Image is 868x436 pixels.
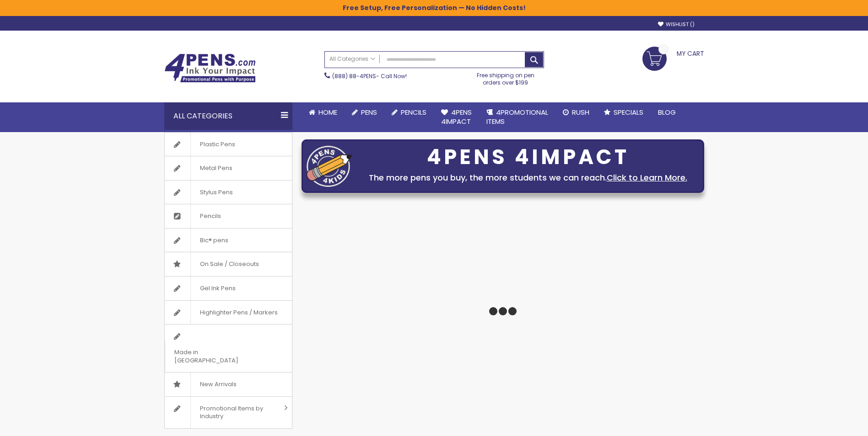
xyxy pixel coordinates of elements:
a: Click to Learn More. [607,172,687,183]
a: Highlighter Pens / Markers [165,301,292,324]
a: Metal Pens [165,156,292,180]
span: Promotional Items by Industry [190,397,281,428]
span: 4Pens 4impact [441,107,472,126]
span: Plastic Pens [190,133,244,156]
span: Home [318,107,337,117]
a: All Categories [325,52,380,67]
img: 4Pens Custom Pens and Promotional Products [164,53,256,83]
a: Pencils [384,102,434,122]
div: 4PENS 4IMPACT [357,148,699,167]
a: Plastic Pens [165,133,292,156]
a: 4Pens4impact [434,102,479,132]
a: Bic® pens [165,229,292,252]
div: The more pens you buy, the more students we can reach. [357,171,699,184]
a: 4PROMOTIONALITEMS [479,102,555,132]
span: Stylus Pens [190,181,242,204]
a: Made in [GEOGRAPHIC_DATA] [165,324,292,372]
span: - Call Now! [332,72,407,80]
span: Made in [GEOGRAPHIC_DATA] [165,340,269,372]
span: Specials [614,107,643,117]
a: Rush [555,102,597,122]
span: Pencils [401,107,426,117]
a: Pencils [165,204,292,228]
span: Highlighter Pens / Markers [190,301,287,324]
span: Rush [572,107,589,117]
span: Pencils [190,204,230,228]
a: New Arrivals [165,372,292,396]
a: Pens [345,102,384,122]
a: Specials [597,102,651,122]
a: (888) 88-4PENS [332,72,376,80]
img: four_pen_logo.png [307,145,352,187]
span: New Arrivals [190,372,246,396]
span: Gel Ink Pens [190,276,245,300]
span: All Categories [329,55,375,63]
span: Blog [658,107,676,117]
span: Metal Pens [190,156,242,180]
a: Home [302,102,345,122]
div: All Categories [164,102,292,130]
span: On Sale / Closeouts [190,252,268,276]
div: Free shipping on pen orders over $199 [467,68,544,86]
span: Pens [361,107,377,117]
a: Gel Ink Pens [165,276,292,300]
a: Wishlist [658,21,695,28]
span: Bic® pens [190,229,237,252]
span: 4PROMOTIONAL ITEMS [486,107,548,126]
a: Promotional Items by Industry [165,397,292,428]
a: Blog [651,102,683,122]
a: On Sale / Closeouts [165,252,292,276]
a: Stylus Pens [165,181,292,204]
